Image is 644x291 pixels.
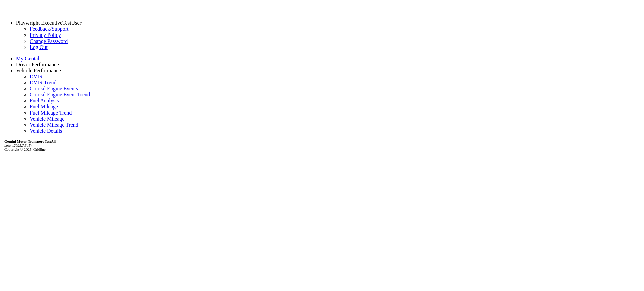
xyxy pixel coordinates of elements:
a: Critical Engine Events [30,86,78,91]
a: Feedback/Support [30,26,68,32]
a: Privacy Policy [30,32,61,38]
a: Driver Performance [16,62,59,67]
a: Vehicle Details [30,128,62,134]
a: Vehicle Performance [16,68,61,73]
div: Copyright © 2025, Gridline [4,139,641,151]
a: DVIR [30,74,43,79]
a: Log Out [30,44,48,50]
a: DVIR Trend [30,80,56,85]
a: Critical Engine Event Trend [30,92,90,97]
a: Playwright ExecutiveTestUser [16,20,82,26]
i: beta v.2025.7.3154 [4,143,33,147]
a: Fuel Analysis [30,98,59,103]
a: Vehicle Mileage [30,116,64,122]
a: Fuel Mileage Trend [30,110,72,116]
a: My Geotab [16,56,40,61]
a: Vehicle Mileage Trend [30,122,78,128]
a: Fuel Mileage [30,104,58,110]
a: Change Password [30,38,68,44]
b: Gemini Motor Transport TestAll [4,139,56,143]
